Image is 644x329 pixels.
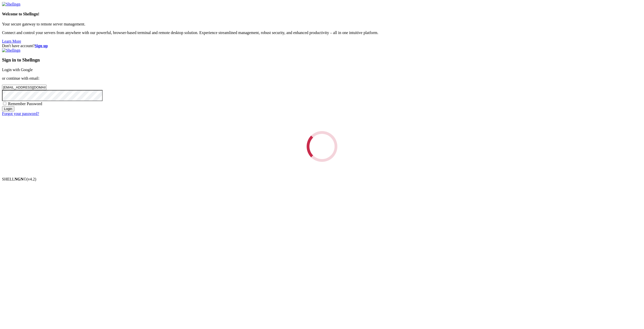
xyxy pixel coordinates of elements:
input: Remember Password [3,102,6,105]
a: Sign up [35,44,48,48]
div: Don't have account? [2,44,642,48]
h3: Sign in to Shellngn [2,57,642,63]
a: Learn More [2,39,21,43]
p: Your secure gateway to remote server management. [2,22,642,26]
b: NGN [15,177,24,181]
a: Forgot your password? [2,111,39,116]
h4: Welcome to Shellngn! [2,12,642,16]
p: or continue with email: [2,76,642,81]
input: Login [2,106,14,111]
span: Remember Password [8,102,42,106]
p: Connect and control your servers from anywhere with our powerful, browser-based terminal and remo... [2,31,642,35]
div: Loading... [307,131,337,162]
span: 4.2.0 [27,177,36,181]
input: Email address [2,85,47,90]
img: Shellngn [2,2,20,7]
span: SHELL © [2,177,36,181]
img: Shellngn [2,48,20,53]
a: Login with Google [2,68,33,72]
